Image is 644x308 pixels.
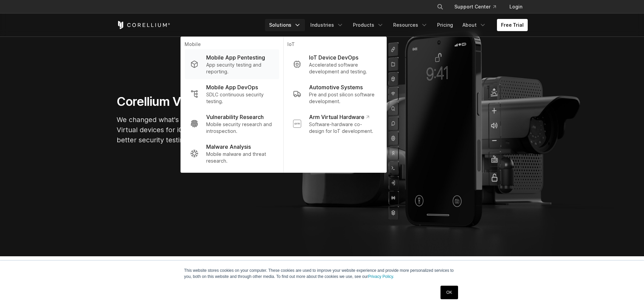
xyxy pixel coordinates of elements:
p: This website stores cookies on your computer. These cookies are used to improve your website expe... [184,267,460,280]
p: Mobile security research and introspection. [206,121,273,135]
a: Industries [306,19,348,31]
p: Pre and post silicon software development. [309,91,377,105]
a: Solutions [265,19,305,31]
p: IoT Device DevOps [309,53,358,62]
a: Free Trial [497,19,528,31]
p: App security testing and reporting. [206,62,273,75]
p: Automotive Systems [309,83,363,91]
a: Products [349,19,388,31]
p: Mobile App DevOps [206,83,258,91]
a: Login [504,1,528,13]
p: Software-hardware co-design for IoT development. [309,121,377,135]
a: About [458,19,490,31]
a: Resources [389,19,432,31]
a: Corellium Home [117,21,170,29]
a: OK [440,286,458,299]
a: Support Center [449,1,501,13]
p: Mobile malware and threat research. [206,151,273,164]
p: Mobile [185,41,279,49]
a: Malware Analysis Mobile malware and threat research. [185,139,279,168]
a: Privacy Policy. [368,274,394,279]
a: IoT Device DevOps Accelerated software development and testing. [287,49,382,79]
a: Pricing [433,19,457,31]
p: Mobile App Pentesting [206,53,265,62]
p: Arm Virtual Hardware [309,113,369,121]
h1: Corellium Virtual Hardware [117,94,319,109]
p: IoT [287,41,382,49]
div: Navigation Menu [429,1,528,13]
a: Mobile App Pentesting App security testing and reporting. [185,49,279,79]
a: Mobile App DevOps SDLC continuous security testing. [185,79,279,109]
p: SDLC continuous security testing. [206,91,273,105]
a: Automotive Systems Pre and post silicon software development. [287,79,382,109]
button: Search [434,1,446,13]
p: Accelerated software development and testing. [309,62,377,75]
p: Vulnerability Research [206,113,264,121]
p: We changed what's possible, so you can build what's next. Virtual devices for iOS, Android, and A... [117,115,319,145]
a: Vulnerability Research Mobile security research and introspection. [185,109,279,139]
p: Malware Analysis [206,143,251,151]
a: Arm Virtual Hardware Software-hardware co-design for IoT development. [287,109,382,139]
div: Navigation Menu [265,19,528,31]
